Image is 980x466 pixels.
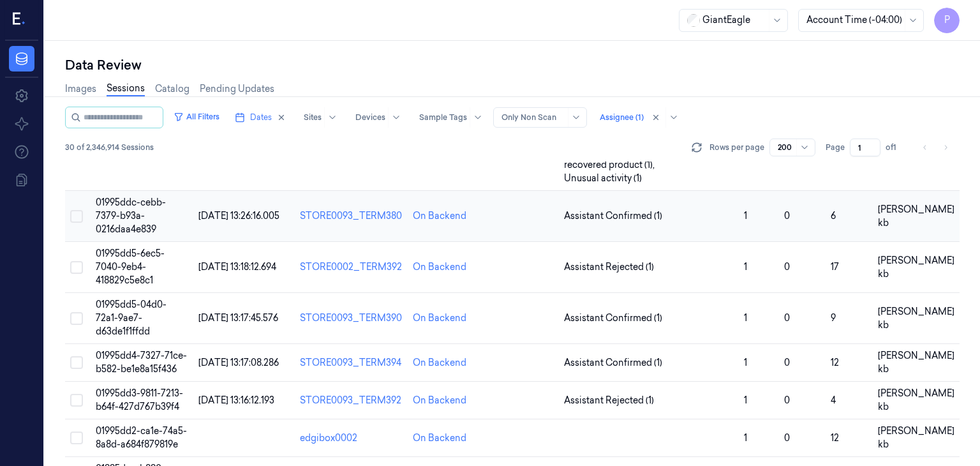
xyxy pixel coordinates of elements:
[564,356,662,370] span: Assistant Confirmed (1)
[70,432,83,444] button: Select row
[96,299,167,337] span: 01995dd5-04d0-72a1-9ae7-d63de1f1ffdd
[744,357,747,368] span: 1
[784,357,790,368] span: 0
[831,432,839,444] span: 12
[198,312,278,324] span: [DATE] 13:17:45.576
[784,261,790,273] span: 0
[96,387,183,412] span: 01995dd3-9811-7213-b64f-427d767b39f4
[564,312,662,325] span: Assistant Confirmed (1)
[96,350,187,375] span: 01995dd4-7327-71ce-b582-be1e8a15f436
[198,395,274,406] span: [DATE] 13:16:12.193
[300,312,403,325] div: STORE0093_TERM390
[168,107,225,127] button: All Filters
[413,312,466,325] div: On Backend
[70,356,83,369] button: Select row
[886,142,906,153] span: of 1
[198,357,279,368] span: [DATE] 13:17:08.286
[65,56,960,74] div: Data Review
[96,425,187,450] span: 01995dd2-ca1e-74a5-8a8d-a684f879819e
[878,306,954,331] span: [PERSON_NAME] kb
[878,425,954,450] span: [PERSON_NAME] kb
[878,350,954,375] span: [PERSON_NAME] kb
[155,82,189,96] a: Catalog
[564,158,657,172] span: recovered product (1) ,
[198,210,279,222] span: [DATE] 13:26:16.005
[878,204,954,229] span: [PERSON_NAME] kb
[413,432,466,445] div: On Backend
[784,312,790,324] span: 0
[744,210,747,222] span: 1
[230,107,291,128] button: Dates
[70,312,83,325] button: Select row
[784,395,790,406] span: 0
[96,126,165,164] span: 01995dde-8858-7ce2-a97c-66984d64c8bd
[831,312,836,324] span: 9
[826,142,845,153] span: Page
[831,261,839,273] span: 17
[413,260,466,274] div: On Backend
[934,8,960,33] button: P
[831,395,836,406] span: 4
[831,357,839,368] span: 12
[744,432,747,444] span: 1
[65,82,96,96] a: Images
[96,248,165,286] span: 01995dd5-6ec5-7040-9eb4-418829c5e8c1
[300,432,403,445] div: edgibox0002
[831,210,836,222] span: 6
[744,261,747,273] span: 1
[107,82,145,96] a: Sessions
[744,395,747,406] span: 1
[96,197,166,235] span: 01995ddc-cebb-7379-b93a-0216daa4e839
[564,172,642,185] span: Unusual activity (1)
[300,394,403,407] div: STORE0093_TERM392
[878,387,954,412] span: [PERSON_NAME] kb
[250,112,272,123] span: Dates
[300,260,403,274] div: STORE0002_TERM392
[70,210,83,223] button: Select row
[564,394,654,407] span: Assistant Rejected (1)
[200,82,274,96] a: Pending Updates
[300,356,403,370] div: STORE0093_TERM394
[564,260,654,274] span: Assistant Rejected (1)
[65,142,154,153] span: 30 of 2,346,914 Sessions
[413,394,466,407] div: On Backend
[784,210,790,222] span: 0
[70,261,83,274] button: Select row
[300,209,403,223] div: STORE0093_TERM380
[709,142,764,153] p: Rows per page
[564,209,662,223] span: Assistant Confirmed (1)
[413,209,466,223] div: On Backend
[70,394,83,407] button: Select row
[413,356,466,370] div: On Backend
[784,432,790,444] span: 0
[198,261,276,273] span: [DATE] 13:18:12.694
[878,255,954,280] span: [PERSON_NAME] kb
[744,312,747,324] span: 1
[916,139,954,156] nav: pagination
